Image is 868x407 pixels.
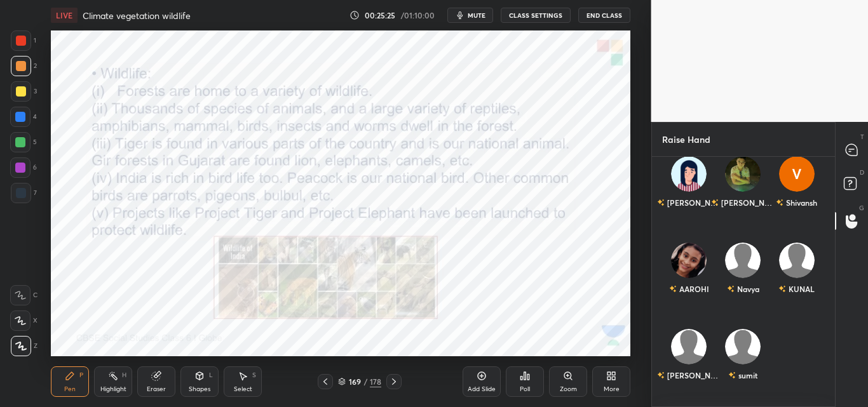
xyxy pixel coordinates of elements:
[447,8,493,23] button: mute
[778,285,786,293] img: no-rating-badge.077c3623.svg
[789,283,815,295] div: KUNAL
[79,372,83,378] div: P
[786,197,817,208] div: Shivansh
[10,285,37,305] div: C
[604,386,620,392] div: More
[64,386,76,392] div: Pen
[468,386,496,392] div: Add Slide
[11,81,37,102] div: 3
[252,372,256,378] div: S
[859,203,864,213] p: G
[667,370,721,381] div: [PERSON_NAME]
[560,386,577,392] div: Zoom
[652,157,836,407] div: grid
[671,156,707,192] img: 11613663_7724CB2B-1E74-472F-BE4F-9E3A5539B9EC.png
[778,243,814,278] img: default.png
[671,243,707,278] img: c286b955cdaa454fb716879988a554c5.jpg
[10,310,37,331] div: X
[726,285,734,293] img: no-rating-badge.077c3623.svg
[468,11,485,20] span: mute
[10,157,37,178] div: 6
[860,132,864,142] p: T
[728,371,736,379] img: no-rating-badge.077c3623.svg
[520,386,530,392] div: Poll
[11,56,37,76] div: 2
[501,8,571,23] button: CLASS SETTINGS
[209,372,213,378] div: L
[671,329,707,364] img: default.png
[11,183,37,203] div: 7
[11,30,36,51] div: 1
[578,8,630,23] button: End Class
[189,386,210,392] div: Shapes
[234,386,252,392] div: Select
[83,10,191,22] h4: Climate vegetation wildlife
[721,197,775,208] div: [PERSON_NAME]
[370,376,381,387] div: 178
[738,370,757,381] div: sumit
[10,107,37,127] div: 4
[348,378,361,385] div: 169
[122,372,126,378] div: H
[778,156,814,192] img: 3
[657,371,665,379] img: no-rating-badge.077c3623.svg
[657,199,665,206] img: no-rating-badge.077c3623.svg
[11,336,37,356] div: Z
[860,168,864,177] p: D
[776,199,783,206] img: no-rating-badge.077c3623.svg
[668,285,676,293] img: no-rating-badge.077c3623.svg
[100,386,126,392] div: Highlight
[652,123,721,156] p: Raise Hand
[725,156,761,192] img: baf6e704780f49b288512078695adcd1.jpg
[736,283,759,295] div: Navya
[147,386,166,392] div: Eraser
[725,329,761,364] img: default.png
[711,199,719,206] img: no-rating-badge.077c3623.svg
[679,283,709,295] div: AAROHI
[667,197,721,208] div: [PERSON_NAME]
[51,8,78,23] div: LIVE
[725,243,761,278] img: default.png
[10,132,37,152] div: 5
[363,378,367,385] div: /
